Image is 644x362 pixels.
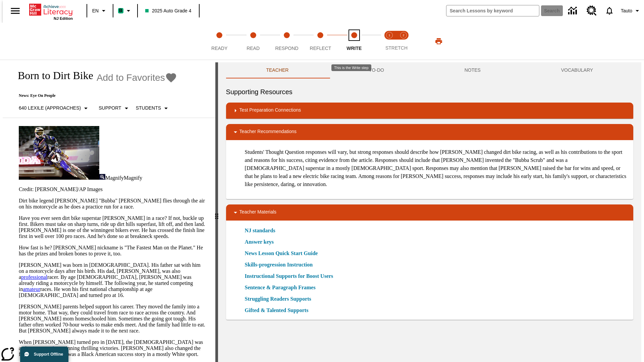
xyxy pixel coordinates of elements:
p: Test Preparation Connections [239,107,301,115]
button: Select Student [133,102,173,114]
p: [PERSON_NAME] was born in [DEMOGRAPHIC_DATA]. His father sat with him on a motorcycle days after ... [19,262,207,298]
span: Add to Favorites [97,72,165,83]
img: Magnify [99,174,105,180]
p: Teacher Materials [239,208,277,217]
button: Print [428,35,449,47]
p: Teacher Recommendations [239,128,297,136]
span: EN [92,7,99,14]
p: Support [99,105,121,112]
button: Write step 5 of 5 [335,23,374,60]
span: NJ Edition [54,16,73,20]
span: Ready [211,46,227,51]
a: Answer keys, Will open in new browser window or tab [245,238,274,246]
button: Respond step 3 of 5 [267,23,306,60]
button: Stretch Read step 1 of 2 [380,23,399,60]
span: Respond [275,46,298,51]
a: Struggling Readers Supports [245,295,315,303]
span: Tauto [621,7,632,14]
text: 1 [388,34,390,37]
p: Students [136,105,161,112]
a: Data Center [564,2,583,20]
a: amateur [23,286,40,292]
img: Motocross racer James Stewart flies through the air on his dirt bike. [19,126,99,180]
button: NOTES [424,62,521,78]
input: search field [446,5,539,16]
button: TO-DO [329,62,424,78]
p: Have you ever seen dirt bike superstar [PERSON_NAME] in a race? If not, buckle up first. Bikers m... [19,215,207,239]
span: 2025 Auto Grade 4 [145,7,192,14]
button: Boost Class color is mint green. Change class color [115,5,135,17]
div: This is the Write step [331,64,371,71]
p: Students' Thought Question responses will vary, but strong responses should describe how [PERSON_... [245,148,628,188]
button: Select Lexile, 640 Lexile (Approaches) [16,102,93,114]
p: Credit: [PERSON_NAME]/AP Images [19,186,207,192]
button: VOCABULARY [521,62,633,78]
span: Magnify [105,175,124,181]
div: Home [29,2,73,20]
button: Scaffolds, Support [96,102,133,114]
button: Ready step 1 of 5 [200,23,239,60]
h1: Born to Dirt Bike [11,69,93,82]
div: Teacher Recommendations [226,124,633,140]
a: Notifications [601,2,618,19]
p: Dirt bike legend [PERSON_NAME] "Bubba" [PERSON_NAME] flies through the air on his motorcycle as h... [19,198,207,210]
a: Skills-progression Instruction, Will open in new browser window or tab [245,261,313,269]
span: Reflect [310,46,331,51]
h6: Supporting Resources [226,86,633,97]
text: 2 [402,34,404,37]
div: Test Preparation Connections [226,103,633,119]
p: 640 Lexile (Approaches) [19,105,81,112]
button: Language: EN, Select a language [89,5,111,17]
a: sensation [40,345,60,351]
div: Teacher Materials [226,204,633,221]
a: Sentence & Paragraph Frames, Will open in new browser window or tab [245,284,316,292]
button: Support Offline [20,347,68,362]
span: Support Offline [34,352,63,357]
div: activity [218,62,641,362]
p: News: Eye On People [11,93,177,98]
a: News Lesson Quick Start Guide, Will open in new browser window or tab [245,249,318,257]
span: Magnify [124,175,142,181]
a: Resource Center, Will open in new tab [583,2,601,20]
p: When [PERSON_NAME] turned pro in [DATE], the [DEMOGRAPHIC_DATA] was an instant , winning thrillin... [19,339,207,357]
button: Teacher [226,62,329,78]
span: STRETCH [385,45,408,51]
button: Read step 2 of 5 [233,23,272,60]
button: Add to Favorites - Born to Dirt Bike [97,72,177,83]
div: Instructional Panel Tabs [226,62,633,78]
button: Open side menu [5,1,25,21]
a: NJ standards [245,227,279,235]
a: professional [21,274,47,280]
a: Instructional Supports for Boost Users, Will open in new browser window or tab [245,272,333,280]
p: How fast is he? [PERSON_NAME] nickname is "The Fastest Man on the Planet." He has the prizes and ... [19,245,207,257]
p: [PERSON_NAME] parents helped support his career. They moved the family into a motor home. That wa... [19,304,207,334]
div: reading [3,62,215,359]
a: Gifted & Talented Supports [245,306,313,314]
span: Read [247,46,260,51]
span: Write [346,46,362,51]
button: Reflect step 4 of 5 [301,23,340,60]
button: Stretch Respond step 2 of 2 [394,23,413,60]
button: Profile/Settings [618,5,644,17]
span: B [119,6,122,15]
div: Press Enter or Spacebar and then press right and left arrow keys to move the slider [215,62,218,362]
